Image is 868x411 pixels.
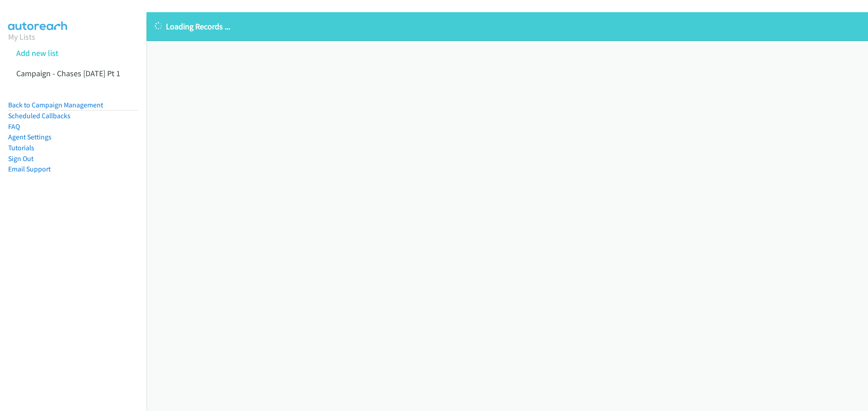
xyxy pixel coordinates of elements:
[8,154,33,163] a: Sign Out
[16,48,58,58] a: Add new list
[16,68,120,79] a: Campaign - Chases [DATE] Pt 1
[8,122,20,131] a: FAQ
[8,32,35,42] a: My Lists
[8,133,52,141] a: Agent Settings
[8,165,51,173] a: Email Support
[8,143,34,152] a: Tutorials
[8,111,71,120] a: Scheduled Callbacks
[8,101,103,109] a: Back to Campaign Management
[155,20,860,32] p: Loading Records ...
